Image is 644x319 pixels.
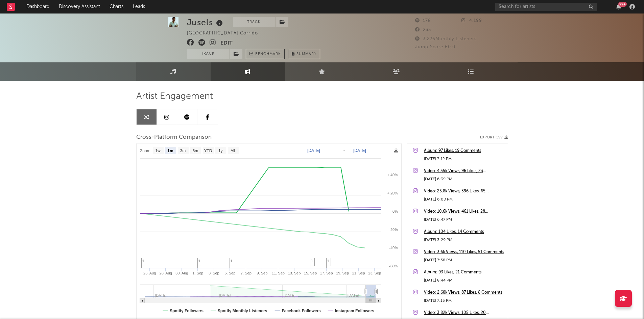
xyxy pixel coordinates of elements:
text: Instagram Followers [335,309,374,313]
text: 17. Sep [320,271,333,275]
span: Benchmark [255,50,281,58]
span: Cross-Platform Comparison [136,133,212,141]
text: → [342,148,346,153]
a: Video: 10.6k Views, 461 Likes, 28 Comments [424,208,504,216]
text: Spotify Monthly Listeners [217,309,267,313]
div: [GEOGRAPHIC_DATA] | Corrido [187,29,266,37]
text: -40% [389,246,398,250]
text: Zoom [140,149,150,153]
text: 1w [155,149,161,153]
button: 99+ [616,4,621,9]
text: [DATE] [307,148,320,153]
div: [DATE] 6:39 PM [424,175,504,183]
text: 30. Aug [175,271,188,275]
a: Album: 93 Likes, 21 Comments [424,268,504,276]
span: Artist Engagement [136,92,213,101]
button: Export CSV [480,135,508,139]
a: Benchmark [246,49,285,59]
a: Video: 3.82k Views, 105 Likes, 20 Comments [424,309,504,317]
a: Album: 104 Likes, 14 Comments [424,228,504,236]
text: 1m [167,149,173,153]
text: 7. Sep [241,271,252,275]
span: 4,199 [461,19,482,23]
div: [DATE] 7:15 PM [424,297,504,305]
span: Summary [296,52,316,56]
button: Summary [288,49,320,59]
a: Video: 25.8k Views, 396 Likes, 65 Comments [424,187,504,195]
span: 3,226 Monthly Listeners [415,37,477,41]
text: 1. Sep [192,271,203,275]
div: [DATE] 6:08 PM [424,195,504,204]
text: YTD [204,149,212,153]
text: 21. Sep [352,271,365,275]
span: 235 [415,28,431,32]
div: Jusels [187,17,224,28]
text: 13. Sep [288,271,301,275]
text: 19. Sep [336,271,349,275]
text: 3. Sep [208,271,219,275]
span: 1 [311,259,313,263]
text: 26. Aug [143,271,156,275]
text: 9. Sep [257,271,267,275]
text: 11. Sep [272,271,285,275]
a: Album: 97 Likes, 19 Comments [424,147,504,155]
button: Edit [220,39,233,48]
text: 5. Sep [224,271,235,275]
text: + 40% [387,173,398,177]
div: [DATE] 8:44 PM [424,276,504,285]
span: 1 [142,259,144,263]
text: 28. Aug [159,271,172,275]
input: Search for artists [495,3,597,11]
text: + 20% [387,191,398,195]
div: [DATE] 7:12 PM [424,155,504,163]
span: 178 [415,19,431,23]
text: All [230,149,235,153]
span: 1 [327,259,329,263]
text: Spotify Followers [170,309,204,313]
button: Track [187,49,229,59]
text: [DATE] [353,148,366,153]
a: Video: 2.68k Views, 87 Likes, 8 Comments [424,289,504,297]
span: Jump Score: 60.0 [415,45,455,49]
div: [DATE] 3:29 PM [424,236,504,244]
button: Track [233,17,275,27]
text: Facebook Followers [282,309,321,313]
text: 23. Sep [368,271,381,275]
text: 15. Sep [304,271,317,275]
a: Video: 4.35k Views, 96 Likes, 23 Comments [424,167,504,175]
text: 3m [180,149,186,153]
div: 99 + [618,2,627,7]
text: 0% [392,209,398,213]
text: -60% [389,264,398,268]
text: -20% [389,228,398,232]
span: 1 [231,259,233,263]
text: 1y [218,149,222,153]
text: 6m [192,149,198,153]
div: [DATE] 6:47 PM [424,216,504,224]
div: [DATE] 7:38 PM [424,256,504,264]
a: Video: 3.6k Views, 110 Likes, 51 Comments [424,248,504,256]
span: 1 [198,259,200,263]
